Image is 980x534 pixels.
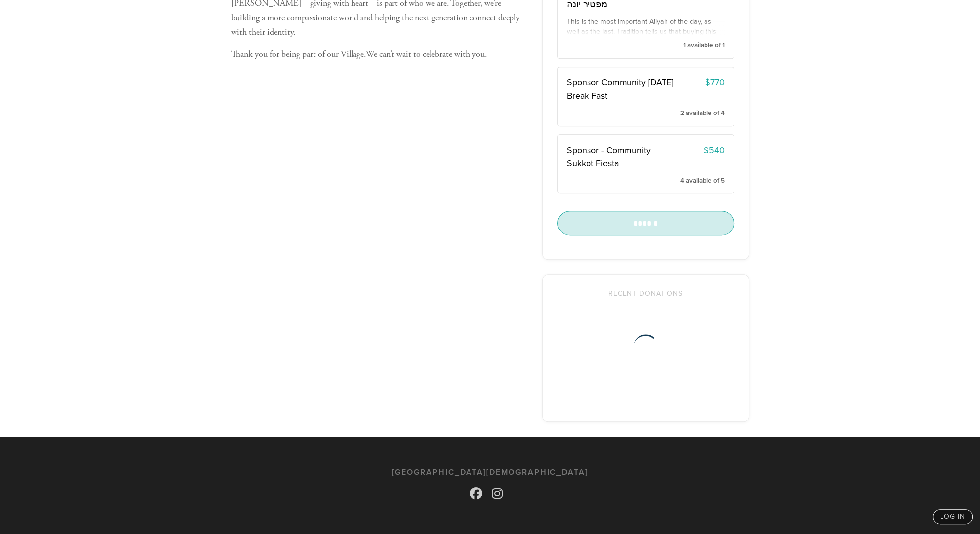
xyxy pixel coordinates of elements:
[680,177,684,185] span: 4
[933,509,973,524] a: log in
[721,177,725,185] span: 5
[721,109,725,117] span: 4
[710,77,725,88] span: 770
[567,77,673,101] span: Sponsor Community [DATE] Break Fast
[567,145,651,169] span: Sponsor - Community Sukkot Fiesta
[686,109,719,117] span: available of
[392,468,588,477] h3: [GEOGRAPHIC_DATA][DEMOGRAPHIC_DATA]
[686,177,719,185] span: available of
[683,41,686,49] span: 1
[704,145,709,155] span: $
[722,41,725,49] span: 1
[705,77,710,88] span: $
[709,145,725,155] span: 540
[680,109,684,117] span: 2
[567,17,725,35] div: This is the most important Aliyah of the day, as well as the last. Tradition tells us that buying...
[687,41,721,49] span: available of
[231,47,527,62] p: Thank you for being part of our Village.We can’t wait to celebrate with you.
